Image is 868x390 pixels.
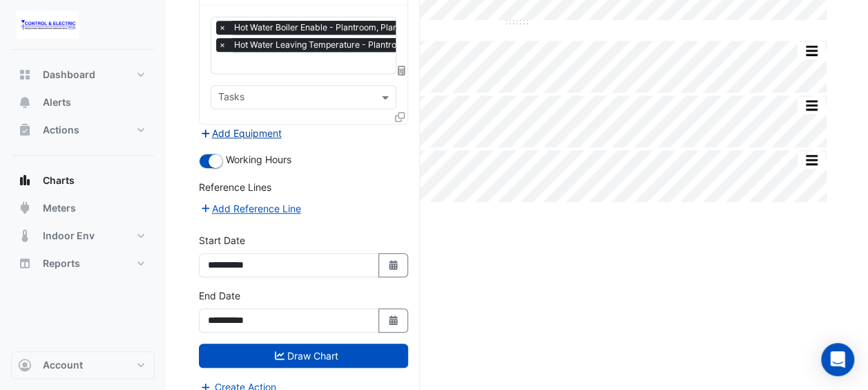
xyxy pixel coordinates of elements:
[231,21,425,35] span: Hot Water Boiler Enable - Plantroom, Plantroom
[216,21,229,35] span: ×
[216,89,244,107] div: Tasks
[43,358,83,372] span: Account
[11,250,155,277] button: Reports
[396,64,408,76] span: Choose Function
[18,174,32,187] app-icon: Charts
[821,343,854,376] div: Open Intercom Messenger
[216,38,229,52] span: ×
[231,38,457,52] span: Hot Water Leaving Temperature - Plantroom, Plantroom
[798,151,825,169] button: More Options
[395,111,405,122] span: Clone Favourites and Tasks from this Equipment to other Equipment
[11,61,155,89] button: Dashboard
[11,89,155,116] button: Alerts
[18,229,32,243] app-icon: Indoor Env
[226,154,291,165] span: Working Hours
[798,97,825,114] button: More Options
[199,288,240,303] label: End Date
[11,116,155,144] button: Actions
[43,174,75,187] span: Charts
[43,201,76,215] span: Meters
[17,11,79,39] img: Company Logo
[798,42,825,59] button: More Options
[199,201,302,216] button: Add Reference Line
[199,180,271,194] label: Reference Lines
[43,68,95,82] span: Dashboard
[199,125,282,141] button: Add Equipment
[43,123,79,137] span: Actions
[18,123,32,137] app-icon: Actions
[199,233,245,248] label: Start Date
[18,201,32,215] app-icon: Meters
[43,257,80,270] span: Reports
[18,95,32,109] app-icon: Alerts
[387,259,400,271] fa-icon: Select Date
[387,315,400,326] fa-icon: Select Date
[199,344,408,368] button: Draw Chart
[11,194,155,222] button: Meters
[11,167,155,194] button: Charts
[43,95,71,109] span: Alerts
[11,351,155,379] button: Account
[43,229,95,243] span: Indoor Env
[18,257,32,270] app-icon: Reports
[11,222,155,250] button: Indoor Env
[18,68,32,82] app-icon: Dashboard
